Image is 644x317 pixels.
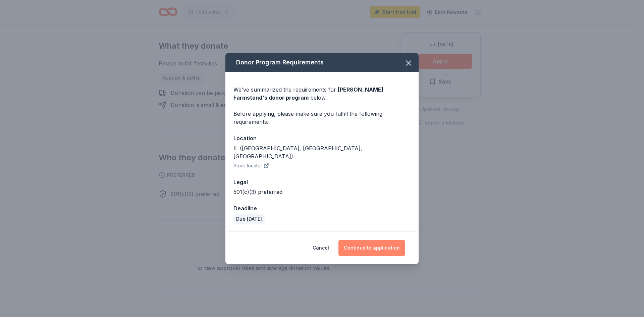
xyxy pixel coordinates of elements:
div: Donor Program Requirements [225,53,419,72]
div: IL ([GEOGRAPHIC_DATA], [GEOGRAPHIC_DATA], [GEOGRAPHIC_DATA]) [233,144,411,160]
div: Location [233,134,411,143]
button: Cancel [313,240,329,256]
div: Before applying, please make sure you fulfill the following requirements: [233,110,411,126]
div: Due [DATE] [233,214,265,224]
div: 501(c)(3) preferred [233,188,411,196]
button: Continue to application [338,240,405,256]
div: Legal [233,178,411,187]
div: We've summarized the requirements for below. [233,86,411,102]
button: Store locator [233,162,269,170]
div: Deadline [233,204,411,213]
